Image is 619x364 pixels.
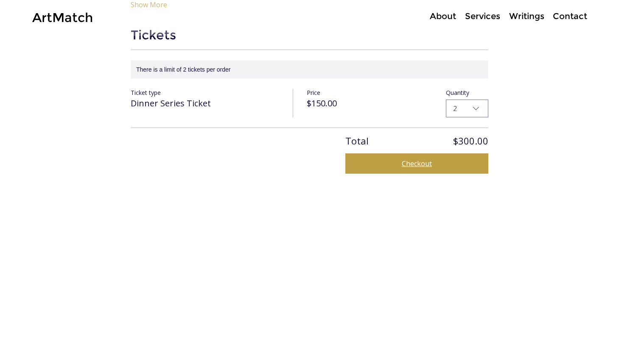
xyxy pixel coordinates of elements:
iframe: Map [102,208,517,341]
div: There is a limit of 2 tickets per order [136,65,481,74]
p: Total [345,136,369,145]
a: About [425,10,460,22]
span: Price [307,89,320,97]
a: Contact [549,10,591,22]
a: Writings [504,10,549,22]
a: ArtMatch [32,10,93,25]
p: Contact [549,10,591,22]
a: Services [460,10,504,22]
label: Quantity [446,89,488,96]
p: Services [461,10,504,22]
div: main content [131,27,488,174]
p: $150.00 [307,98,432,108]
p: $300.00 [453,136,488,145]
h3: Dinner Series Ticket [131,98,279,108]
nav: Site [398,10,591,22]
button: Checkout [345,153,488,174]
p: About [426,10,460,22]
div: 2 [453,103,457,114]
span: Ticket type [131,89,161,97]
p: Writings [505,10,549,22]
